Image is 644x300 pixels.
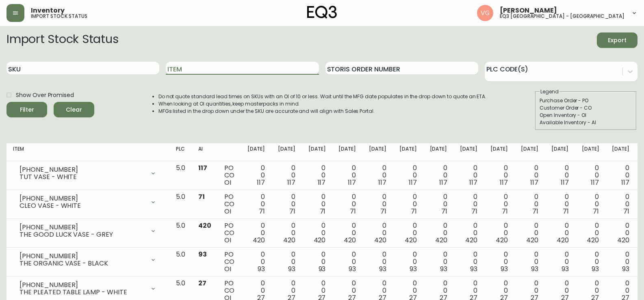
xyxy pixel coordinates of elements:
th: [DATE] [423,143,454,161]
div: [PHONE_NUMBER]THE GOOD LUCK VASE - GREY [13,222,163,240]
div: [PHONE_NUMBER] [20,253,145,260]
span: 117 [318,178,326,187]
button: Clear [54,102,94,117]
li: When looking at OI quantities, keep masterpacks in mind. [158,100,487,108]
th: [DATE] [393,143,423,161]
div: 0 0 [612,164,629,186]
div: 0 0 [612,251,629,273]
th: [DATE] [271,143,302,161]
div: 0 0 [521,222,538,244]
div: CLEO VASE - WHITE [20,202,145,209]
th: [DATE] [241,143,271,161]
div: 0 0 [399,193,417,215]
span: 71 [471,207,477,216]
div: 0 0 [338,222,356,244]
span: 71 [623,207,629,216]
span: 93 [622,264,629,274]
div: 0 0 [521,193,538,215]
span: 93 [440,264,447,274]
th: [DATE] [484,143,514,161]
div: 0 0 [338,193,356,215]
td: 5.0 [169,248,192,276]
div: 0 0 [460,222,477,244]
span: Clear [60,105,88,115]
span: 420 [405,235,417,245]
span: 71 [380,207,386,216]
td: 5.0 [169,161,192,190]
span: 117 [591,178,599,187]
div: PO CO [224,193,234,215]
td: 5.0 [169,190,192,219]
span: OI [224,235,231,245]
div: 0 0 [308,251,326,273]
div: 0 0 [247,251,265,273]
div: 0 0 [582,222,599,244]
span: 93 [531,264,538,274]
div: Open Inventory - OI [540,112,632,119]
th: [DATE] [605,143,636,161]
div: 0 0 [369,251,386,273]
span: OI [224,264,231,274]
span: 117 [530,178,538,187]
span: 93 [470,264,477,274]
span: 71 [411,207,417,216]
span: 117 [409,178,417,187]
button: Filter [7,102,47,117]
th: [DATE] [514,143,545,161]
span: 93 [349,264,356,274]
div: 0 0 [399,251,417,273]
span: 71 [502,207,508,216]
div: THE GOOD LUCK VASE - GREY [20,231,145,238]
span: 71 [198,192,205,201]
span: 117 [198,163,207,173]
div: PO CO [224,251,234,273]
div: [PHONE_NUMBER] [20,224,145,231]
th: AI [192,143,218,161]
span: 117 [348,178,356,187]
img: logo [307,6,337,19]
div: [PHONE_NUMBER]THE ORGANIC VASE - BLACK [13,251,163,269]
div: 0 0 [278,164,295,186]
div: 0 0 [551,193,569,215]
span: 117 [378,178,386,187]
div: 0 0 [551,251,569,273]
h5: eq3 [GEOGRAPHIC_DATA] - [GEOGRAPHIC_DATA] [500,14,624,19]
div: 0 0 [430,164,447,186]
span: 27 [198,278,206,288]
div: 0 0 [490,222,508,244]
div: 0 0 [247,193,265,215]
div: THE ORGANIC VASE - BLACK [20,260,145,267]
div: 0 0 [308,193,326,215]
div: 0 0 [430,251,447,273]
span: 93 [258,264,265,274]
div: [PHONE_NUMBER]THE PLEATED TABLE LAMP - WHITE [13,280,163,298]
div: PO CO [224,222,234,244]
th: [DATE] [575,143,606,161]
span: Show Over Promised [16,91,74,99]
div: [PHONE_NUMBER] [20,195,145,202]
div: Purchase Order - PO [540,97,632,104]
th: [DATE] [453,143,484,161]
div: 0 0 [430,193,447,215]
span: 93 [379,264,386,274]
div: 0 0 [582,193,599,215]
div: 0 0 [521,164,538,186]
span: 117 [621,178,629,187]
div: [PHONE_NUMBER] [20,166,145,173]
span: 71 [441,207,447,216]
div: 0 0 [612,193,629,215]
th: [DATE] [302,143,332,161]
span: 117 [500,178,508,187]
div: 0 0 [521,251,538,273]
span: 117 [469,178,477,187]
span: 71 [320,207,326,216]
li: MFGs listed in the drop down under the SKU are accurate and will align with Sales Portal. [158,108,487,115]
div: THE PLEATED TABLE LAMP - WHITE [20,289,145,296]
th: [DATE] [545,143,575,161]
div: 0 0 [490,164,508,186]
span: 420 [526,235,538,245]
span: 93 [319,264,326,274]
span: 93 [562,264,569,274]
div: 0 0 [278,193,295,215]
span: 420 [374,235,386,245]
